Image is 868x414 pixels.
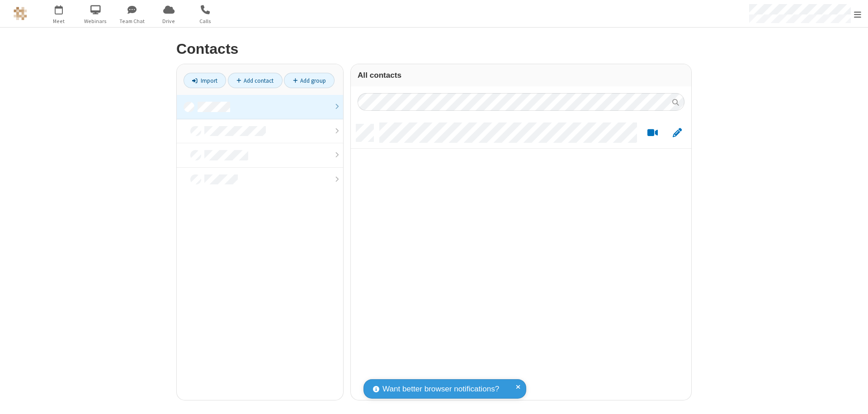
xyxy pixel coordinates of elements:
h2: Contacts [176,41,692,57]
span: Want better browser notifications? [382,383,499,395]
span: Webinars [79,17,113,25]
iframe: Chat [845,390,861,408]
div: grid [351,118,691,400]
span: Team Chat [115,17,149,25]
a: Add contact [228,73,283,88]
a: Import [184,73,226,88]
span: Drive [152,17,186,25]
span: Meet [42,17,76,25]
button: Start a video meeting [644,127,661,139]
img: QA Selenium DO NOT DELETE OR CHANGE [14,7,27,20]
button: Edit [668,127,686,139]
h3: All contacts [358,71,684,80]
a: Add group [284,73,335,88]
span: Calls [189,17,222,25]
